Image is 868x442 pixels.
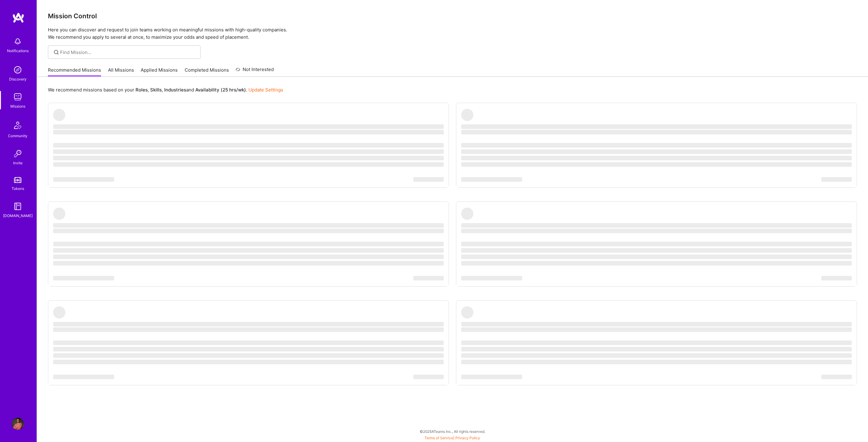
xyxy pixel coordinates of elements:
[37,424,868,439] div: © 2025 ATeams Inc., All rights reserved.
[3,212,33,219] div: [DOMAIN_NAME]
[12,148,24,160] img: Invite
[53,49,60,56] i: icon SearchGrey
[60,49,196,55] input: Find Mission...
[164,87,186,93] b: Industries
[12,91,24,103] img: teamwork
[141,67,178,77] a: Applied Missions
[7,48,29,54] div: Notifications
[12,64,24,76] img: discovery
[185,67,229,77] a: Completed Missions
[12,200,24,212] img: guide book
[150,87,162,93] b: Skills
[8,133,27,139] div: Community
[48,26,857,41] p: Here you can discover and request to join teams working on meaningful missions with high-quality ...
[108,67,134,77] a: All Missions
[48,12,857,20] h3: Mission Control
[12,418,24,430] img: User Avatar
[9,76,27,82] div: Discovery
[48,87,283,93] p: We recommend missions based on your , , and .
[48,67,101,77] a: Recommended Missions
[12,35,24,48] img: bell
[12,185,24,192] div: Tokens
[10,103,25,109] div: Missions
[455,436,480,440] a: Privacy Policy
[248,87,283,93] a: Update Settings
[10,118,25,133] img: Community
[10,418,25,430] a: User Avatar
[425,436,453,440] a: Terms of Service
[136,87,148,93] b: Roles
[195,87,246,93] b: Availability (25 hrs/wk)
[12,12,24,23] img: logo
[236,66,274,77] a: Not Interested
[14,177,21,183] img: tokens
[425,436,480,440] span: |
[13,160,23,166] div: Invite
